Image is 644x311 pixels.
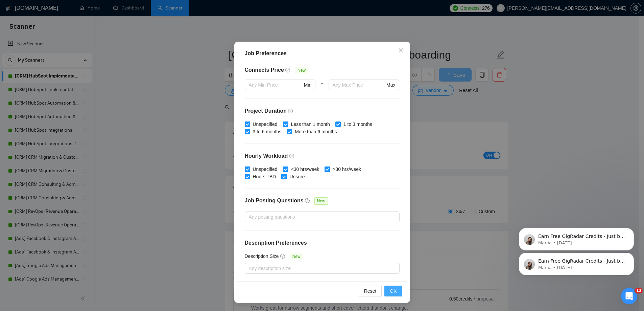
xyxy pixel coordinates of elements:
[29,48,117,215] span: Earn Free GigRadar Credits - Just by Sharing Your Story! 💬 Want more credits for sending proposal...
[305,198,310,203] span: question-circle
[29,80,117,86] p: Message from Mariia, sent 5w ago
[341,120,375,128] span: 1 to 3 months
[330,165,364,173] span: >30 hrs/week
[288,120,333,128] span: Less than 1 month
[249,81,303,89] input: Any Min Price
[250,128,284,135] span: 3 to 6 months
[245,252,279,260] h5: Description Size
[29,73,117,240] span: Earn Free GigRadar Credits - Just by Sharing Your Story! 💬 Want more credits for sending proposal...
[621,288,637,304] iframe: Intercom live chat
[289,153,295,159] span: question-circle
[245,152,400,160] h4: Hourly Workload
[280,253,286,259] span: question-circle
[250,173,279,180] span: Hours TBD
[384,286,402,296] button: OK
[359,286,382,296] button: Reset
[333,81,385,89] input: Any Max Price
[245,239,400,247] h4: Description Preferences
[288,165,322,173] span: <30 hrs/week
[635,288,643,293] span: 13
[287,173,307,180] span: Unsure
[390,287,397,295] span: OK
[250,120,280,128] span: Unspecified
[245,107,400,115] h4: Project Duration
[245,66,284,74] h4: Connects Price
[250,165,280,173] span: Unspecified
[290,253,303,260] span: New
[392,42,410,60] button: Close
[288,108,293,114] span: question-circle
[386,81,395,89] span: Max
[245,49,400,58] div: Job Preferences
[315,80,328,98] div: -
[304,81,312,89] span: Min
[314,197,328,205] span: New
[292,128,340,135] span: More than 6 months
[364,287,377,295] span: Reset
[295,67,308,74] span: New
[10,43,125,65] div: message notification from Mariia, 5w ago. Earn Free GigRadar Credits - Just by Sharing Your Story...
[285,67,291,73] span: question-circle
[29,55,117,61] p: Message from Mariia, sent 5w ago
[509,185,644,286] iframe: Intercom notifications message
[398,48,404,53] span: close
[245,197,304,205] h4: Job Posting Questions
[15,49,26,60] img: Profile image for Mariia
